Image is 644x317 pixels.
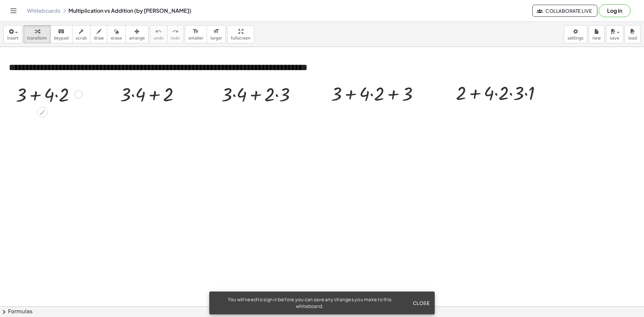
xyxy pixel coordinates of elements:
[413,300,429,306] span: Close
[27,7,60,14] a: Whiteboards
[155,28,162,36] i: undo
[207,25,226,43] button: format_sizelarger
[72,25,91,43] button: scrub
[167,25,183,43] button: redoredo
[125,25,149,43] button: arrange
[213,28,219,36] i: format_size
[50,25,72,43] button: keyboardkeypad
[27,36,47,41] span: transform
[227,25,254,43] button: fullscreen
[210,36,222,41] span: larger
[568,36,584,41] span: settings
[628,36,637,41] span: load
[107,25,125,43] button: erase
[538,8,592,14] span: Collaborate Live
[90,25,108,43] button: draw
[94,36,104,41] span: draw
[606,25,623,43] button: save
[172,28,178,36] i: redo
[150,25,167,43] button: undoundo
[58,28,64,36] i: keyboard
[7,36,18,41] span: insert
[189,36,203,41] span: smaller
[625,25,641,43] button: load
[599,4,631,17] button: Log in
[8,5,19,16] button: Toggle navigation
[592,36,601,41] span: new
[111,36,122,41] span: erase
[171,36,180,41] span: redo
[589,25,605,43] button: new
[37,107,48,118] div: Edit math
[193,28,199,36] i: format_size
[215,296,405,310] div: You will need to sign in before you can save any changes you make to this whiteboard.
[410,297,432,309] button: Close
[76,36,87,41] span: scrub
[54,36,69,41] span: keypad
[23,25,51,43] button: transform
[610,36,619,41] span: save
[532,5,597,17] button: Collaborate Live
[154,36,164,41] span: undo
[564,25,587,43] button: settings
[231,36,250,41] span: fullscreen
[129,36,145,41] span: arrange
[185,25,207,43] button: format_sizesmaller
[3,25,22,43] button: insert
